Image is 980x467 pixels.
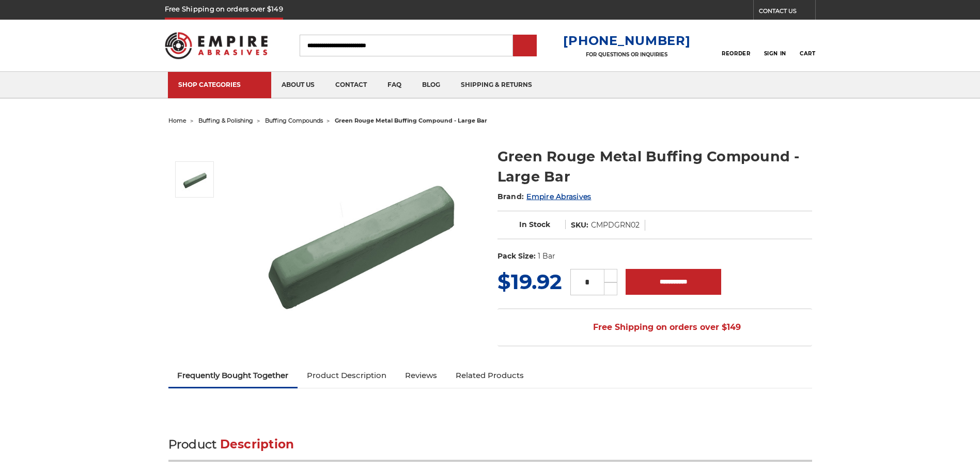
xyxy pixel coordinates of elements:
span: Product [168,437,217,451]
a: blog [412,72,450,98]
dd: CMPDGRN02 [591,220,640,231]
h1: Green Rouge Metal Buffing Compound - Large Bar [497,146,812,187]
a: Reorder [722,34,750,56]
a: [PHONE_NUMBER] [563,33,690,48]
img: Green Rouge Aluminum Buffing Compound [257,135,463,342]
a: contact [325,72,377,98]
a: shipping & returns [450,72,542,98]
span: $19.92 [497,269,562,294]
a: CONTACT US [759,5,815,20]
div: SHOP CATEGORIES [178,81,261,88]
span: Sign In [764,50,786,57]
span: Free Shipping on orders over $149 [568,317,741,338]
img: Green Rouge Aluminum Buffing Compound [182,167,208,192]
dd: 1 Bar [538,251,555,262]
a: Reviews [396,364,446,387]
a: Related Products [446,364,533,387]
a: about us [271,72,325,98]
span: Description [220,437,294,451]
a: Cart [800,34,815,57]
span: Reorder [722,50,750,57]
dt: Pack Size: [497,251,536,262]
span: In Stock [519,220,550,229]
a: Frequently Bought Together [168,364,298,387]
span: green rouge metal buffing compound - large bar [335,117,487,124]
a: buffing compounds [265,117,323,124]
input: Submit [515,36,535,56]
dt: SKU: [571,220,588,231]
a: buffing & polishing [198,117,253,124]
img: Empire Abrasives [165,25,268,66]
a: faq [377,72,412,98]
span: Brand: [497,192,524,201]
a: Empire Abrasives [526,192,591,201]
a: Product Description [298,364,396,387]
p: FOR QUESTIONS OR INQUIRIES [563,51,690,58]
span: Cart [800,50,815,57]
a: home [168,117,186,124]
